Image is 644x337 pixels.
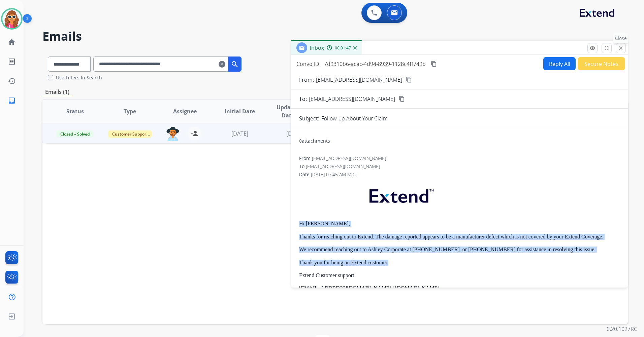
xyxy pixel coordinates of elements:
p: [EMAIL_ADDRESS][DOMAIN_NAME] [316,76,402,84]
img: extend.png [361,181,441,208]
p: Follow-up About Your Claim [321,114,388,122]
span: Type [124,107,136,115]
mat-icon: content_copy [431,61,437,67]
mat-icon: content_copy [406,77,412,83]
mat-icon: close [618,45,624,51]
p: [EMAIL_ADDRESS][DOMAIN_NAME] | [DOMAIN_NAME] [299,285,620,291]
span: 0 [299,138,302,144]
button: Secure Notes [578,57,625,70]
p: Hi [PERSON_NAME], [299,221,620,227]
p: To: [299,95,307,103]
p: From: [299,76,314,84]
p: Emails (1) [42,88,72,96]
span: [DATE] [286,130,303,137]
p: Convo ID: [296,60,321,68]
span: Initial Date [225,107,255,115]
span: Updated Date [273,103,303,119]
mat-icon: search [231,60,239,68]
mat-icon: fullscreen [604,45,610,51]
span: [EMAIL_ADDRESS][DOMAIN_NAME] [306,163,380,170]
p: Thanks for reaching out to Extend. The damage reported appears to be a manufacturer defect which ... [299,234,620,240]
p: 0.20.1027RC [607,325,637,333]
h2: Emails [42,30,628,43]
p: We recommend reaching out to Ashley Corporate at [PHONE_NUMBER] or [PHONE_NUMBER] for assistance ... [299,247,620,253]
mat-icon: remove_red_eye [589,45,595,51]
span: [DATE] 07:45 AM MDT [311,171,357,178]
div: From: [299,155,620,162]
p: Close [613,33,629,43]
span: 00:01:47 [335,45,351,51]
button: Close [616,43,626,53]
span: Status [66,107,84,115]
span: Assignee [173,107,197,115]
span: Customer Support [108,130,152,138]
p: Subject: [299,114,319,122]
img: avatar [2,9,21,28]
mat-icon: list_alt [8,58,16,66]
label: Use Filters In Search [56,74,102,81]
div: To: [299,163,620,170]
mat-icon: content_copy [399,96,405,102]
span: 7d9310b6-acac-4d94-8939-1128c4ff749b [324,60,426,68]
span: [DATE] [231,130,248,137]
span: Inbox [310,44,324,51]
mat-icon: home [8,38,16,46]
mat-icon: person_add [190,129,198,138]
button: Reply All [543,57,576,70]
span: [EMAIL_ADDRESS][DOMAIN_NAME] [309,95,395,103]
mat-icon: inbox [8,97,16,105]
p: Thank you for being an Extend customer. [299,260,620,266]
mat-icon: clear [219,60,225,68]
div: Date: [299,171,620,178]
div: attachments [299,138,330,144]
mat-icon: history [8,77,16,85]
img: agent-avatar [166,127,180,141]
span: [EMAIL_ADDRESS][DOMAIN_NAME] [312,155,386,161]
span: Closed – Solved [56,130,94,138]
p: Extend Customer support [299,272,620,278]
